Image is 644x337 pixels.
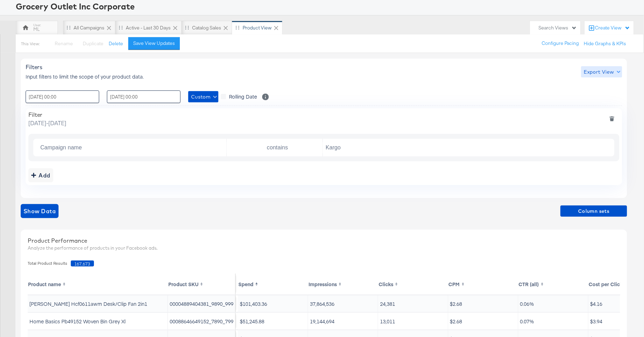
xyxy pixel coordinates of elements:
[378,274,448,295] th: Toggle SortBy
[188,91,218,102] button: Custom
[119,26,123,29] div: Drag to reorder tab
[308,295,378,312] td: 37,864,536
[518,313,589,330] td: 0.07%
[238,313,308,330] td: $51,245.88
[16,0,635,12] div: Grocery Outlet Inc Corporate
[518,295,589,312] td: 0.06%
[126,25,171,31] div: Active - Last 30 Days
[168,274,236,295] th: Toggle SortBy
[21,204,59,218] button: showdata
[21,41,40,47] div: This View:
[28,111,66,118] div: Filter
[71,261,94,267] span: 167,673
[55,40,73,47] span: Rename
[584,40,626,47] button: Hide Graphs & KPIs
[185,26,189,29] div: Drag to reorder tab
[448,295,518,312] td: $2.68
[378,295,448,312] td: 24,381
[74,25,104,31] div: All Campaigns
[236,26,239,29] div: Drag to reorder tab
[28,313,168,330] td: Home Basics Pb49152 Woven Bin Grey Xl
[191,93,216,101] span: Custom
[26,63,42,70] span: Filters
[581,66,622,77] button: Export View
[133,40,175,47] div: Save View Updates
[308,274,378,295] th: Toggle SortBy
[448,274,518,295] th: Toggle SortBy
[168,295,236,312] td: 00004889404381_9890_999
[28,168,53,182] button: addbutton
[28,237,620,245] div: Product Performance
[378,313,448,330] td: 13,011
[23,206,56,216] span: Show Data
[28,261,71,267] span: Total Product Results
[192,25,221,31] div: Catalog Sales
[605,111,619,127] button: deletefilters
[561,205,627,217] button: Column sets
[67,26,70,29] div: Drag to reorder tab
[28,245,620,251] div: Analyze the performance of products in your Facebook ads.
[243,25,272,31] div: Product View
[28,274,168,295] th: Toggle SortBy
[238,295,308,312] td: $101,403.36
[28,295,168,312] td: [PERSON_NAME] Hcf0611awm Desk/Clip Fan 2in1
[26,73,144,80] span: Input filters to limit the scope of your product data.
[229,93,257,100] span: Rolling Date
[518,274,589,295] th: Toggle SortBy
[83,40,103,47] span: Duplicate
[537,37,584,50] button: Configure Pacing
[238,274,308,295] th: Toggle SortBy
[563,207,624,216] span: Column sets
[109,40,123,47] button: Delete
[448,313,518,330] td: $2.68
[31,170,50,180] div: Add
[168,313,236,330] td: 00088646649152_7890_799
[128,37,180,50] button: Save View Updates
[595,25,630,32] div: Create View
[28,119,66,127] span: [DATE] - [DATE]
[539,25,577,31] div: Search Views
[312,143,317,148] button: Open
[584,68,619,76] span: Export View
[216,143,221,148] button: Open
[34,26,40,33] div: ML
[308,313,378,330] td: 19,144,694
